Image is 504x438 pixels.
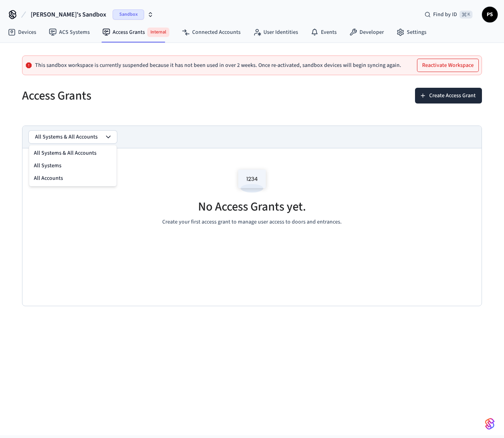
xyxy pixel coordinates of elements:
div: All Accounts [31,172,115,185]
button: Reactivate Workspace [417,59,478,72]
p: This sandbox workspace is currently suspended because it has not been used in over 2 weeks. Once ... [35,62,401,68]
h5: Access Grants [22,88,247,104]
p: Create your first access grant to manage user access to doors and entrances. [162,218,342,226]
a: User Identities [247,25,304,39]
span: Find by ID [433,11,457,18]
a: Connected Accounts [176,25,247,39]
a: Developer [343,25,390,39]
a: ACS Systems [43,25,96,39]
span: Sandbox [113,9,144,20]
div: All Systems [31,159,115,172]
div: All Systems & All Accounts [31,147,115,159]
span: Internal [147,28,169,37]
span: [PERSON_NAME]'s Sandbox [31,10,106,19]
a: Access Grants [96,24,176,40]
span: ⌘ K [460,11,472,18]
img: Access Codes Empty State [234,164,270,198]
img: SeamLogoGradient.69752ec5.svg [485,418,495,430]
h5: No Access Grants yet. [198,199,306,215]
a: Devices [2,25,43,39]
a: Events [304,25,343,39]
button: All Systems & All Accounts [29,131,117,143]
a: Settings [390,25,433,39]
div: All Systems & All Accounts [29,145,117,187]
button: Create Access Grant [415,88,482,103]
span: PS [483,7,497,22]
